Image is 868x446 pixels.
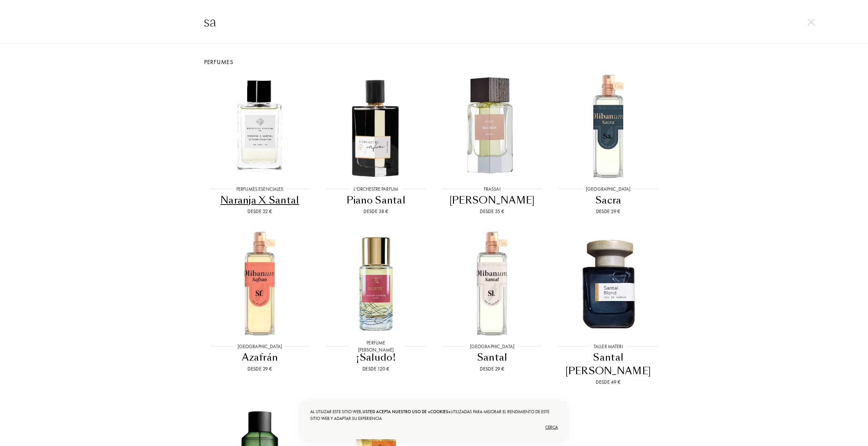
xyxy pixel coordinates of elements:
[324,231,428,335] img: ¡Saludo!
[596,379,620,385] font: Desde 49 €
[202,66,318,224] a: Naranja X SantalPerfumes esencialesNaranja X SantalDesde 22 €
[586,186,630,192] font: [GEOGRAPHIC_DATA]
[220,194,299,207] font: Naranja X Santal
[208,74,312,178] img: Naranja X Santal
[347,194,406,207] font: Piano Santal
[202,224,318,394] a: Azafrán[GEOGRAPHIC_DATA]AzafránDesde 29 €
[324,74,428,178] img: Piano Santal
[434,224,550,394] a: Santal[GEOGRAPHIC_DATA]SantalDesde 29 €
[565,351,651,377] font: Santal [PERSON_NAME]
[242,351,278,364] font: Azafrán
[595,194,621,207] font: Sacra
[204,58,233,66] font: Perfumes
[318,66,434,224] a: Piano SantalL'Orchestre ParfumPiano SantalDesde 38 €
[236,186,283,192] font: Perfumes esenciales
[238,343,282,349] font: [GEOGRAPHIC_DATA]
[354,186,398,192] font: L'Orchestre Parfum
[480,366,504,372] font: Desde 29 €
[318,224,434,394] a: ¡Saludo!Perfume [PERSON_NAME]¡Saludo!Desde 120 €
[362,366,390,372] font: Desde 120 €
[480,208,504,214] font: Desde 35 €
[208,231,312,335] img: Azafrán
[248,366,272,372] font: Desde 29 €
[808,19,815,26] img: cross.svg
[545,424,558,430] font: Cerca
[596,208,620,214] font: Desde 29 €
[556,74,660,178] img: Sacra
[556,231,660,335] img: Santal rubio
[484,186,500,192] font: Frassai
[440,74,544,178] img: Rosa Sacra
[470,343,514,349] font: [GEOGRAPHIC_DATA]
[550,224,667,394] a: Santal rubioTaller MateriSantal [PERSON_NAME]Desde 49 €
[356,351,396,364] font: ¡Saludo!
[310,409,362,415] font: Al utilizar este sitio web,
[363,208,388,214] font: Desde 38 €
[440,231,544,335] img: Santal
[434,66,550,224] a: Rosa SacraFrassai[PERSON_NAME]Desde 35 €
[477,351,508,364] font: Santal
[449,194,535,207] font: [PERSON_NAME]
[362,409,451,415] font: usted acepta nuestro uso de «cookies»
[190,12,678,32] input: Buscar
[594,343,623,349] font: Taller Materi
[550,66,667,224] a: Sacra[GEOGRAPHIC_DATA]SacraDesde 29 €
[248,208,272,214] font: Desde 22 €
